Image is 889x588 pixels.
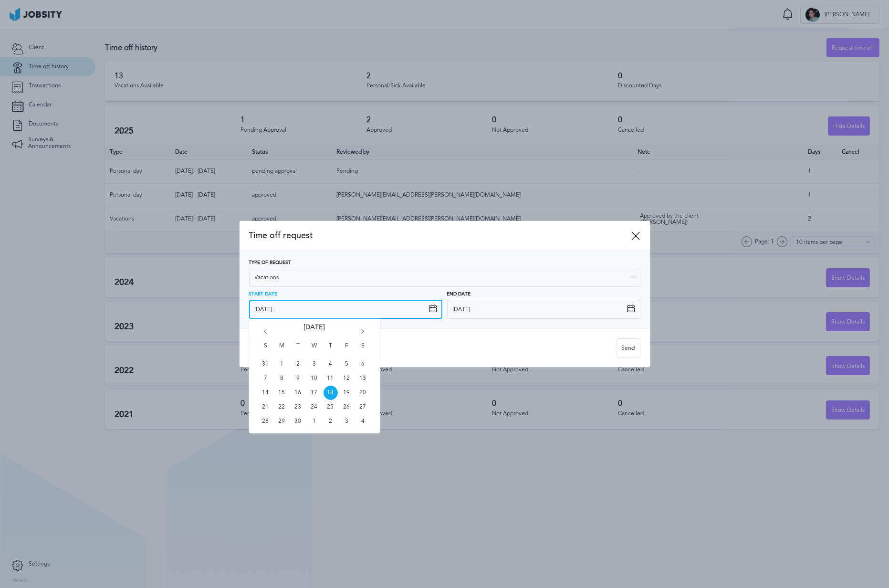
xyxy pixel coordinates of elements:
span: Wed Sep 17 2025 [307,386,322,400]
span: T [291,343,305,357]
span: Mon Sep 29 2025 [275,414,289,429]
span: Wed Sep 24 2025 [307,400,322,414]
span: S [356,343,370,357]
i: Go back 1 month [261,329,270,337]
span: Mon Sep 22 2025 [275,400,289,414]
span: Fri Sep 19 2025 [340,386,354,400]
span: Thu Sep 25 2025 [324,400,338,414]
span: Wed Oct 01 2025 [307,414,322,429]
span: Sat Sep 06 2025 [356,357,370,371]
span: Sat Sep 13 2025 [356,371,370,386]
span: T [324,343,338,357]
span: Fri Sep 05 2025 [340,357,354,371]
span: Mon Sep 15 2025 [275,386,289,400]
span: Tue Sep 16 2025 [291,386,305,400]
span: W [307,343,322,357]
span: S [259,343,273,357]
span: Tue Sep 23 2025 [291,400,305,414]
span: Tue Sep 09 2025 [291,371,305,386]
i: Go forward 1 month [359,329,367,337]
span: Sat Oct 04 2025 [356,414,370,429]
span: Sat Sep 20 2025 [356,386,370,400]
span: Thu Sep 18 2025 [324,386,338,400]
div: Send [617,339,640,358]
span: F [340,343,354,357]
span: Thu Sep 11 2025 [324,371,338,386]
span: Sun Sep 28 2025 [259,414,273,429]
span: Sun Sep 21 2025 [259,400,273,414]
span: Sun Sep 07 2025 [259,371,273,386]
span: Thu Sep 04 2025 [324,357,338,371]
span: Type of Request [249,260,292,266]
span: Mon Sep 01 2025 [275,357,289,371]
span: Time off request [249,231,632,241]
span: Thu Oct 02 2025 [324,414,338,429]
span: Fri Oct 03 2025 [340,414,354,429]
span: Tue Sep 30 2025 [291,414,305,429]
span: Sun Aug 31 2025 [259,357,273,371]
span: End Date [447,292,471,297]
span: Fri Sep 26 2025 [340,400,354,414]
span: M [275,343,289,357]
span: Wed Sep 03 2025 [307,357,322,371]
span: Sat Sep 27 2025 [356,400,370,414]
span: Wed Sep 10 2025 [307,371,322,386]
button: Send [617,338,640,357]
span: [DATE] [303,324,325,343]
span: Tue Sep 02 2025 [291,357,305,371]
span: Mon Sep 08 2025 [275,371,289,386]
span: Start Date [249,292,278,297]
span: Fri Sep 12 2025 [340,371,354,386]
span: Sun Sep 14 2025 [259,386,273,400]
